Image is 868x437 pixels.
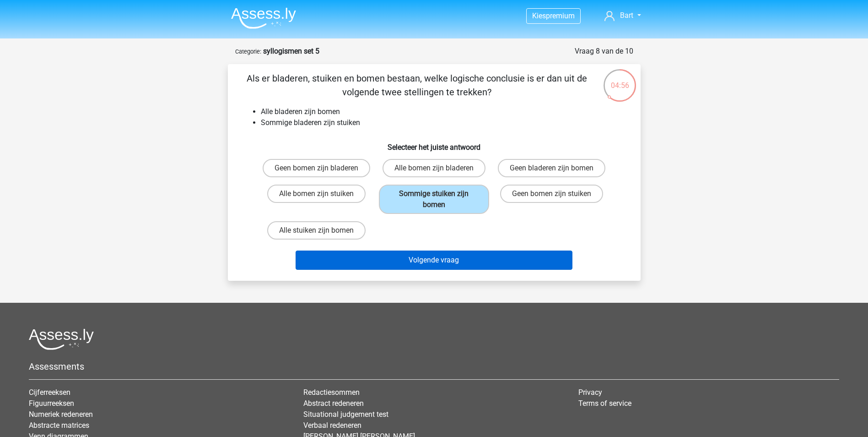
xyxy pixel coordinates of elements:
a: Terms of service [578,399,631,408]
label: Alle bomen zijn bladeren [383,159,485,177]
h6: Selecteer het juiste antwoord [243,136,626,152]
a: Verbaal redeneren [303,421,361,430]
small: Categorie: [235,48,261,55]
p: Als er bladeren, stuiken en bomen bestaan, welke logische conclusie is er dan uit de volgende twe... [243,71,592,99]
a: Figuurreeksen [29,399,74,408]
a: Abstracte matrices [29,421,89,430]
img: Assessly logo [29,328,94,350]
label: Sommige stuiken zijn bomen [379,185,489,214]
li: Sommige bladeren zijn stuiken [261,117,626,128]
label: Geen bladeren zijn bomen [498,159,605,177]
a: Redactiesommen [303,388,360,397]
div: 04:56 [603,68,637,91]
span: premium [546,11,575,20]
img: Assessly [231,7,296,29]
label: Geen bomen zijn stuiken [500,185,603,203]
label: Geen bomen zijn bladeren [263,159,370,177]
label: Alle stuiken zijn bomen [267,221,366,240]
strong: syllogismen set 5 [263,47,319,55]
h5: Assessments [29,361,839,372]
a: Kiespremium [527,10,580,22]
span: Bart [620,11,633,20]
li: Alle bladeren zijn bomen [261,106,626,117]
span: Kies [532,11,546,20]
button: Volgende vraag [296,251,572,270]
a: Bart [601,10,644,21]
a: Numeriek redeneren [29,410,93,419]
a: Situational judgement test [303,410,388,419]
div: Vraag 8 van de 10 [575,46,633,57]
a: Privacy [578,388,602,397]
a: Abstract redeneren [303,399,364,408]
a: Cijferreeksen [29,388,70,397]
label: Alle bomen zijn stuiken [267,185,366,203]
